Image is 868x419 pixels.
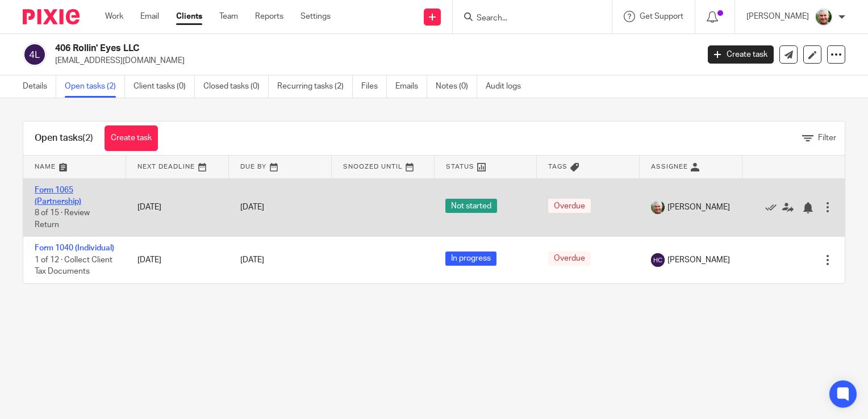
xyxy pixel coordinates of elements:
img: Pixie [23,9,80,24]
td: [DATE] [126,178,229,237]
span: (2) [82,133,93,143]
span: Get Support [640,12,683,20]
img: kim_profile.jpg [815,8,833,26]
a: Form 1040 (Individual) [35,244,114,252]
a: Details [23,76,56,98]
a: Email [140,11,159,22]
span: Snoozed Until [343,164,403,170]
span: [DATE] [240,256,264,264]
td: [DATE] [126,237,229,283]
a: Open tasks (2) [65,76,125,98]
span: Status [446,164,474,170]
span: Overdue [548,252,591,266]
span: In progress [445,252,496,266]
a: Team [219,11,238,22]
img: kim_profile.jpg [651,200,665,214]
a: Settings [301,11,331,22]
a: Closed tasks (0) [203,76,269,98]
a: Reports [255,11,283,22]
h1: Open tasks [35,132,93,144]
a: Client tasks (0) [133,76,195,98]
span: Overdue [548,199,591,213]
a: Create task [708,45,774,64]
span: 1 of 12 · Collect Client Tax Documents [35,256,112,276]
a: Form 1065 (Partnership) [35,186,81,206]
span: [DATE] [240,203,264,211]
img: svg%3E [651,253,665,267]
span: [PERSON_NAME] [667,254,730,266]
input: Search [475,14,578,24]
p: [EMAIL_ADDRESS][DOMAIN_NAME] [55,55,691,66]
span: Filter [818,134,836,142]
span: [PERSON_NAME] [667,202,730,213]
a: Notes (0) [436,76,477,98]
a: Work [105,11,123,22]
a: Create task [105,125,158,151]
a: Audit logs [486,76,529,98]
span: 8 of 15 · Review Return [35,209,90,229]
a: Clients [176,11,202,22]
a: Emails [395,76,427,98]
a: Recurring tasks (2) [277,76,353,98]
span: Tags [548,164,567,170]
h2: 406 Rollin' Eyes LLC [55,43,564,55]
p: [PERSON_NAME] [746,11,809,22]
a: Files [361,76,387,98]
span: Not started [445,199,497,213]
img: svg%3E [23,43,47,66]
a: Mark as done [765,202,782,213]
